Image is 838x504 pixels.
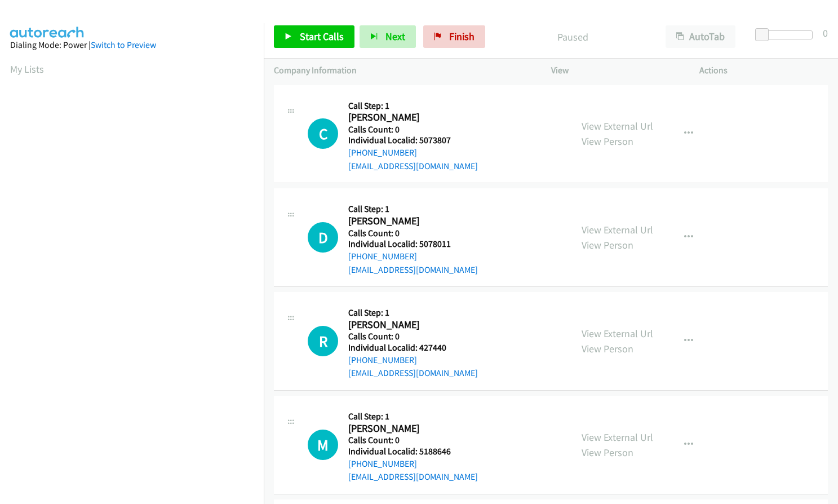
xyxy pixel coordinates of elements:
[348,435,478,446] h5: Calls Count: 0
[348,446,478,457] h5: Individual Localid: 5188646
[348,458,417,469] a: [PHONE_NUMBER]
[10,63,44,76] a: My Lists
[348,147,417,158] a: [PHONE_NUMBER]
[348,368,478,378] a: [EMAIL_ADDRESS][DOMAIN_NAME]
[582,135,633,148] a: View Person
[348,471,478,482] a: [EMAIL_ADDRESS][DOMAIN_NAME]
[308,118,338,149] h1: C
[761,30,813,39] div: Delay between calls (in seconds)
[308,430,338,460] h1: M
[348,215,466,228] h2: [PERSON_NAME]
[348,111,466,124] h2: [PERSON_NAME]
[582,223,653,236] a: View External Url
[582,327,653,340] a: View External Url
[823,25,828,41] div: 0
[348,342,478,353] h5: Individual Localid: 427440
[348,161,478,171] a: [EMAIL_ADDRESS][DOMAIN_NAME]
[582,120,653,132] a: View External Url
[500,29,645,45] p: Paused
[348,251,417,262] a: [PHONE_NUMBER]
[348,135,478,146] h5: Individual Localid: 5073807
[423,25,485,48] a: Finish
[300,30,344,43] span: Start Calls
[274,25,354,48] a: Start Calls
[348,307,478,319] h5: Call Step: 1
[274,64,531,77] p: Company Information
[348,331,478,342] h5: Calls Count: 0
[348,204,478,215] h5: Call Step: 1
[308,326,338,356] h1: R
[348,422,466,435] h2: [PERSON_NAME]
[582,238,633,251] a: View Person
[449,30,475,43] span: Finish
[308,222,338,253] div: The call is yet to be attempted
[308,326,338,356] div: The call is yet to be attempted
[348,238,478,250] h5: Individual Localid: 5078011
[308,222,338,253] h1: D
[348,124,478,135] h5: Calls Count: 0
[582,446,633,459] a: View Person
[385,30,405,43] span: Next
[348,319,466,331] h2: [PERSON_NAME]
[308,430,338,460] div: The call is yet to be attempted
[348,228,478,239] h5: Calls Count: 0
[360,25,416,48] button: Next
[348,100,478,112] h5: Call Step: 1
[666,25,735,48] button: AutoTab
[10,38,254,52] div: Dialing Mode: Power |
[91,39,156,50] a: Switch to Preview
[699,64,828,77] p: Actions
[348,264,478,275] a: [EMAIL_ADDRESS][DOMAIN_NAME]
[308,118,338,149] div: The call is yet to be attempted
[551,64,680,77] p: View
[582,342,633,355] a: View Person
[348,355,417,365] a: [PHONE_NUMBER]
[348,411,478,422] h5: Call Step: 1
[582,431,653,444] a: View External Url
